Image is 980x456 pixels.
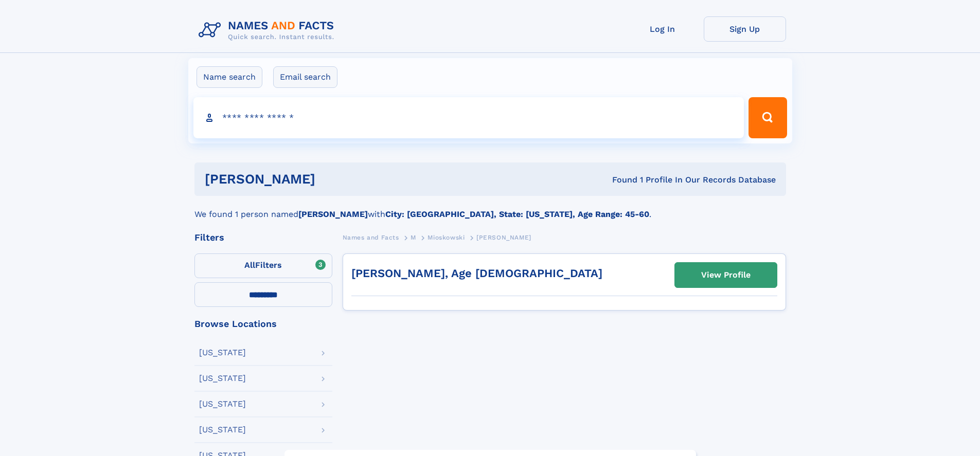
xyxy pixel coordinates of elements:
[199,426,246,434] div: [US_STATE]
[351,267,602,280] a: [PERSON_NAME], Age [DEMOGRAPHIC_DATA]
[194,196,786,221] div: We found 1 person named with .
[411,234,416,241] span: M
[298,209,368,219] b: [PERSON_NAME]
[385,209,649,219] b: City: [GEOGRAPHIC_DATA], State: [US_STATE], Age Range: 45-60
[464,174,776,186] div: Found 1 Profile In Our Records Database
[476,234,531,241] span: [PERSON_NAME]
[704,16,786,42] a: Sign Up
[749,97,787,138] button: Search Button
[427,234,465,241] span: Mioskowski
[194,253,332,278] label: Filters
[199,349,246,357] div: [US_STATE]
[244,260,255,270] span: All
[194,319,332,329] div: Browse Locations
[193,97,744,138] input: search input
[194,16,343,44] img: Logo Names and Facts
[199,374,246,382] div: [US_STATE]
[273,66,337,88] label: Email search
[411,231,416,244] a: M
[205,173,464,186] h1: [PERSON_NAME]
[194,233,332,242] div: Filters
[675,263,777,287] a: View Profile
[701,263,751,287] div: View Profile
[199,400,246,408] div: [US_STATE]
[427,231,465,244] a: Mioskowski
[197,66,262,88] label: Name search
[621,16,704,42] a: Log In
[343,231,399,244] a: Names and Facts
